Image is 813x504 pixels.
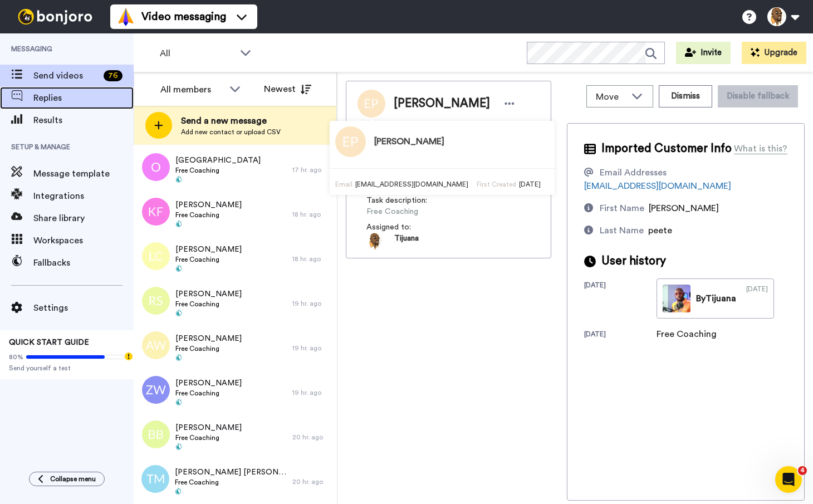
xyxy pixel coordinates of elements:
span: Settings [33,301,134,315]
span: [PERSON_NAME] [175,422,242,433]
span: Free Coaching [175,344,242,353]
span: Video messaging [141,9,226,25]
span: [EMAIL_ADDRESS][DOMAIN_NAME] [355,181,468,188]
div: 19 hr. ago [292,299,331,308]
img: kf.png [142,198,170,226]
img: b7c99114-6dd8-4017-86a1-664df71e599d-thumb.jpg [663,285,690,312]
span: Free Coaching [175,478,287,487]
img: vm-color.svg [117,8,135,26]
img: bb.png [142,420,170,448]
span: [PERSON_NAME] [649,204,719,213]
button: Newest [256,78,320,100]
span: Results [33,114,134,127]
button: Disable fallback [718,85,798,107]
span: Collapse menu [50,474,96,483]
span: [PERSON_NAME] [175,244,242,255]
div: [DATE] [746,285,768,312]
div: 18 hr. ago [292,210,331,219]
span: QUICK START GUIDE [9,339,89,346]
span: Integrations [33,189,134,203]
div: 20 hr. ago [292,433,331,442]
img: Image of Ennist Peete [335,126,366,157]
div: Free Coaching [657,327,717,341]
span: Send videos [33,69,99,82]
button: Collapse menu [29,472,105,486]
span: [PERSON_NAME] [PERSON_NAME] [175,467,287,478]
span: Replies [33,91,134,105]
span: Free Coaching [175,300,242,309]
span: [GEOGRAPHIC_DATA] [175,155,261,166]
div: [DATE] [584,281,657,319]
div: Tooltip anchor [124,351,134,361]
span: [PERSON_NAME] [175,199,242,211]
span: Fallbacks [33,256,134,270]
span: Free Coaching [175,166,261,175]
button: Upgrade [742,42,806,64]
a: [EMAIL_ADDRESS][DOMAIN_NAME] [584,182,731,190]
div: First Name [600,202,644,215]
span: Task description : [366,195,444,206]
span: Send a new message [181,114,281,128]
span: First Created [477,181,516,188]
span: Free Coaching [175,211,242,219]
span: Message template [33,167,134,180]
span: [PERSON_NAME] [175,288,242,300]
div: What is this? [734,142,787,155]
img: aw.png [142,331,170,359]
span: Send yourself a test [9,364,125,373]
img: tm.png [141,465,169,493]
span: Share library [33,212,134,225]
div: 19 hr. ago [292,344,331,353]
span: Free Coaching [175,433,242,442]
button: Invite [676,42,731,64]
span: Assigned to: [366,222,444,233]
div: Email Addresses [600,166,667,179]
img: zw.png [142,376,170,404]
span: [PERSON_NAME] [394,95,490,112]
span: Imported Customer Info [601,140,732,157]
span: Add new contact or upload CSV [181,128,281,136]
img: AOh14GhEjaPh0ApFcDEkF8BHeDUOyUOOgDqA3jmRCib0HA [366,233,383,249]
span: peete [648,226,672,235]
img: rs.png [142,287,170,315]
img: lc.png [142,242,170,270]
span: 4 [798,466,807,475]
img: bj-logo-header-white.svg [13,9,97,25]
img: Image of Ennist Peete [357,90,385,118]
span: Tijuana [394,233,419,249]
iframe: Intercom live chat [775,466,802,493]
span: Free Coaching [175,255,242,264]
span: Email [335,181,352,188]
span: 80% [9,353,23,361]
div: Last Name [600,224,644,237]
div: By Tijuana [696,292,736,305]
span: [PERSON_NAME] [175,378,242,389]
span: User history [601,253,666,270]
div: 18 hr. ago [292,255,331,263]
a: ByTijuana[DATE] [657,278,774,319]
img: o.png [142,153,170,181]
span: Workspaces [33,234,134,247]
span: [PERSON_NAME] [175,333,242,344]
span: All [160,47,234,60]
span: [DATE] [519,181,541,188]
div: 20 hr. ago [292,477,331,486]
span: Free Coaching [175,389,242,398]
h3: [PERSON_NAME] [374,137,444,147]
div: 19 hr. ago [292,388,331,397]
span: Free Coaching [366,206,472,217]
div: [DATE] [584,330,657,341]
div: All members [160,83,224,96]
button: Dismiss [659,85,712,107]
span: Move [596,90,626,104]
div: 76 [104,70,123,81]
